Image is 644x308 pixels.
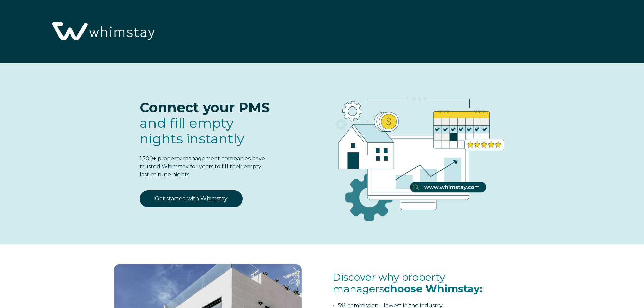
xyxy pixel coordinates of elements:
img: RBO Ilustrations-03 [297,76,535,232]
span: 1,500+ property management companies have trusted Whimstay for years to fill their empty last-min... [140,155,265,178]
span: choose Whimstay: [384,283,482,295]
span: Discover why property managers [333,271,482,295]
span: Connect your PMS [140,99,270,116]
span: fill empty nights instantly [140,115,244,147]
a: Get started with Whimstay [140,190,243,207]
img: Whimstay Logo-02 1 [47,3,158,60]
span: and [140,115,244,147]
